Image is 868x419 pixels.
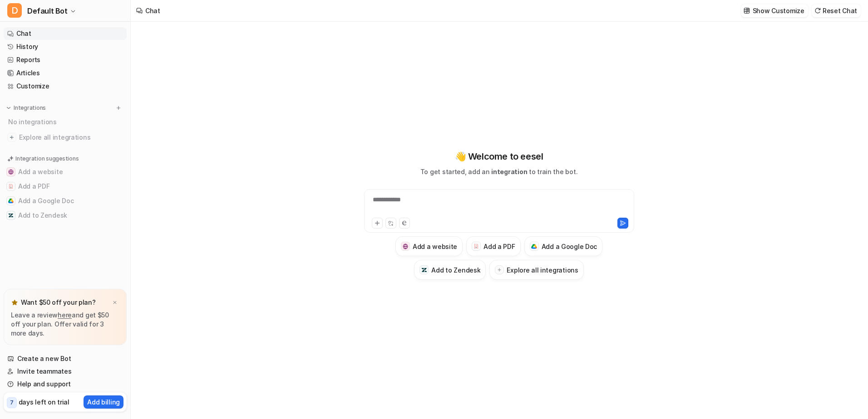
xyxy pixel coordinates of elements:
img: explore all integrations [7,133,16,142]
button: Add to ZendeskAdd to Zendesk [4,208,127,223]
p: To get started, add an to train the bot. [420,167,577,176]
button: Add a PDFAdd a PDF [466,236,520,256]
img: Add to Zendesk [8,213,14,218]
a: Chat [4,27,127,40]
button: Show Customize [741,4,808,17]
span: D [7,3,22,18]
span: integration [491,168,527,175]
img: Add a website [403,244,409,249]
a: Help and support [4,378,127,390]
img: Add a PDF [8,184,14,189]
img: expand menu [5,105,12,111]
span: Default Bot [27,5,68,17]
p: 👋 Welcome to eesel [455,150,543,163]
img: Add a website [8,169,14,175]
img: Add a Google Doc [8,198,14,204]
p: 7 [10,399,14,407]
img: Add a PDF [473,244,479,249]
img: Add to Zendesk [421,267,427,273]
button: Add a Google DocAdd a Google Doc [4,194,127,208]
img: customize [744,7,750,14]
p: Want $50 off your plan? [21,298,96,307]
img: menu_add.svg [115,105,122,111]
a: History [4,40,127,53]
h3: Add to Zendesk [431,265,480,275]
p: days left on trial [19,397,69,407]
p: Integration suggestions [15,155,79,163]
button: Add to ZendeskAdd to Zendesk [414,260,486,280]
button: Add a websiteAdd a website [4,165,127,179]
p: Add billing [87,397,120,407]
button: Add a PDFAdd a PDF [4,179,127,194]
img: reset [814,7,821,14]
p: Show Customize [753,6,804,15]
a: Create a new Bot [4,352,127,365]
button: Reset Chat [812,4,861,17]
h3: Add a PDF [483,242,515,251]
p: Leave a review and get $50 off your plan. Offer valid for 3 more days. [11,311,119,338]
img: star [11,299,18,306]
h3: Explore all integrations [507,265,578,275]
img: x [112,300,118,306]
a: Reports [4,54,127,66]
a: here [58,311,72,319]
h3: Add a Google Doc [542,242,597,251]
button: Add a websiteAdd a website [395,236,463,256]
a: Invite teammates [4,365,127,378]
div: No integrations [5,114,127,129]
button: Explore all integrations [489,260,583,280]
button: Add billing [84,395,123,409]
a: Customize [4,80,127,93]
h3: Add a website [413,242,457,251]
span: Explore all integrations [19,130,123,145]
div: Chat [145,6,160,15]
a: Articles [4,67,127,79]
p: Integrations [14,104,46,112]
img: Add a Google Doc [531,244,537,249]
button: Integrations [4,103,49,112]
a: Explore all integrations [4,131,127,144]
button: Add a Google DocAdd a Google Doc [524,236,603,256]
